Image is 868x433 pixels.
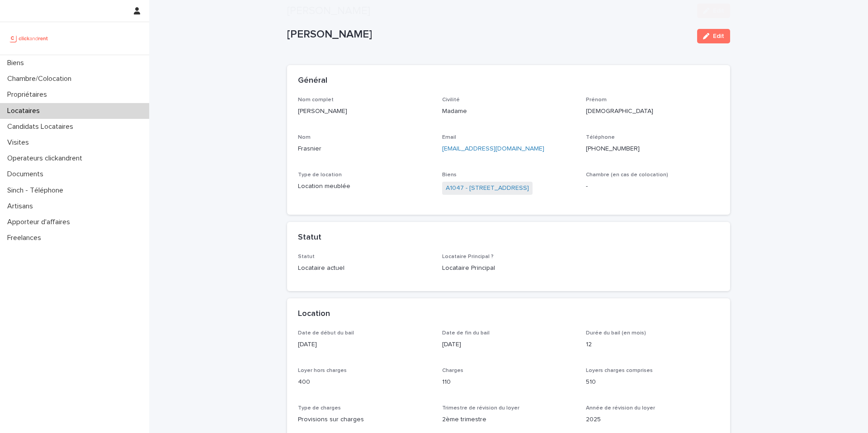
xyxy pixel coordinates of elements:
[442,377,576,387] p: 110
[697,4,730,18] button: Edit
[298,254,315,259] span: Statut
[4,154,90,163] p: Operateurs clickandrent
[442,146,544,152] a: [EMAIL_ADDRESS][DOMAIN_NAME]
[713,8,724,14] span: Edit
[298,415,431,424] p: Provisions sur charges
[586,340,719,349] p: 12
[4,90,54,99] p: Propriétaires
[298,76,327,86] h2: Général
[4,170,51,179] p: Documents
[586,377,719,387] p: 510
[298,377,431,387] p: 400
[446,184,529,193] a: A1047 - [STREET_ADDRESS]
[586,135,615,140] span: Téléphone
[298,309,330,319] h2: Location
[298,233,321,243] h2: Statut
[586,405,655,411] span: Année de révision du loyer
[4,59,31,67] p: Biens
[4,218,77,226] p: Apporteur d'affaires
[442,405,519,411] span: Trimestre de révision du loyer
[298,405,341,411] span: Type de charges
[287,28,690,41] p: [PERSON_NAME]
[298,172,342,178] span: Type de location
[298,330,354,336] span: Date de début du bail
[442,330,490,336] span: Date de fin du bail
[586,415,719,424] p: 2025
[287,5,370,18] h2: [PERSON_NAME]
[586,144,719,154] p: [PHONE_NUMBER]
[298,182,431,191] p: Location meublée
[4,122,80,131] p: Candidats Locataires
[586,107,719,116] p: [DEMOGRAPHIC_DATA]
[298,368,347,373] span: Loyer hors charges
[442,264,576,273] p: Locataire Principal
[442,254,494,259] span: Locataire Principal ?
[442,368,463,373] span: Charges
[442,172,457,178] span: Biens
[298,340,431,349] p: [DATE]
[4,138,36,147] p: Visites
[442,107,576,116] p: Madame
[298,107,431,116] p: [PERSON_NAME]
[298,97,334,103] span: Nom complet
[697,29,730,43] button: Edit
[586,368,653,373] span: Loyers charges comprises
[4,107,47,115] p: Locataires
[442,97,460,103] span: Civilité
[586,97,607,103] span: Prénom
[442,340,576,349] p: [DATE]
[442,415,576,424] p: 2ème trimestre
[7,29,51,47] img: UCB0brd3T0yccxBKYDjQ
[4,186,71,195] p: Sinch - Téléphone
[4,234,48,242] p: Freelances
[586,330,646,336] span: Durée du bail (en mois)
[4,75,79,83] p: Chambre/Colocation
[586,172,668,178] span: Chambre (en cas de colocation)
[442,135,456,140] span: Email
[713,33,724,39] span: Edit
[4,202,40,211] p: Artisans
[298,264,431,273] p: Locataire actuel
[298,135,311,140] span: Nom
[586,182,719,191] p: -
[298,144,431,154] p: Frasnier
